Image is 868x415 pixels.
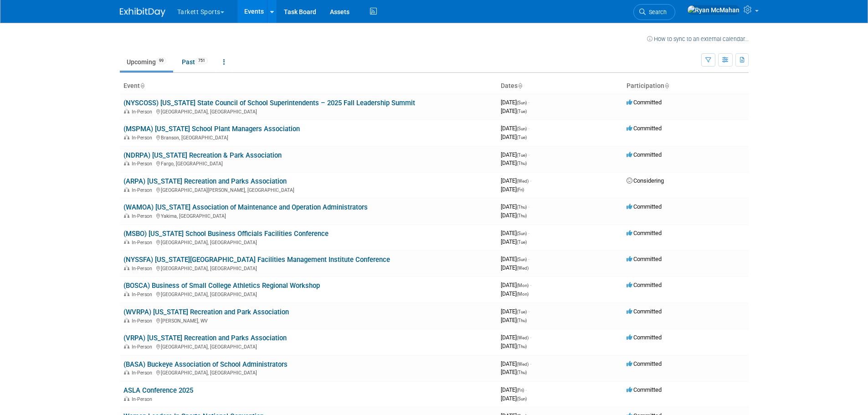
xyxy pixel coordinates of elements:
th: Dates [497,78,623,94]
div: [GEOGRAPHIC_DATA], [GEOGRAPHIC_DATA] [123,264,493,272]
span: (Fri) [517,187,524,192]
span: (Tue) [517,240,527,245]
div: Branson, [GEOGRAPHIC_DATA] [123,133,493,141]
span: [DATE] [501,99,529,106]
span: [DATE] [501,203,529,210]
span: (Tue) [517,153,527,158]
img: In-Person Event [124,396,129,401]
a: (NDRPA) [US_STATE] Recreation & Park Association [123,151,282,159]
span: Committed [627,125,662,132]
span: [DATE] [501,395,527,402]
span: Committed [627,99,662,106]
span: 99 [156,57,166,64]
span: (Tue) [517,109,527,114]
span: [DATE] [501,133,527,140]
img: In-Person Event [124,266,129,270]
a: (ARPA) [US_STATE] Recreation and Parks Association [123,177,287,185]
a: How to sync to an external calendar... [647,36,749,42]
a: (NYSSFA) [US_STATE][GEOGRAPHIC_DATA] Facilities Management Institute Conference [123,256,390,264]
span: (Tue) [517,309,527,314]
span: [DATE] [501,230,529,236]
div: [GEOGRAPHIC_DATA], [GEOGRAPHIC_DATA] [123,108,493,115]
img: In-Person Event [124,135,129,139]
a: Upcoming99 [120,53,173,71]
span: [DATE] [501,386,527,393]
span: In-Person [132,370,155,376]
span: (Sun) [517,231,527,236]
img: In-Person Event [124,318,129,323]
span: Committed [627,308,662,315]
a: ASLA Conference 2025 [123,386,193,395]
a: (VRPA) [US_STATE] Recreation and Parks Association [123,334,287,342]
a: (BASA) Buckeye Association of School Administrators [123,360,288,369]
span: (Tue) [517,135,527,140]
span: (Wed) [517,362,529,367]
span: (Wed) [517,266,529,271]
span: [DATE] [501,151,529,158]
img: In-Person Event [124,187,129,192]
a: (NYSCOSS) [US_STATE] State Council of School Superintendents – 2025 Fall Leadership Summit [123,99,415,107]
span: Committed [627,360,662,367]
img: In-Person Event [124,240,129,244]
span: (Thu) [517,213,527,218]
a: (WAMOA) [US_STATE] Association of Maintenance and Operation Administrators [123,203,368,211]
span: [DATE] [501,343,527,349]
span: [DATE] [501,369,527,375]
span: - [528,308,529,315]
span: [DATE] [501,186,524,193]
span: In-Person [132,109,155,115]
span: Committed [627,334,662,341]
span: (Thu) [517,344,527,349]
div: [PERSON_NAME], WV [123,317,493,324]
img: ExhibitDay [120,8,165,17]
span: (Thu) [517,161,527,166]
span: [DATE] [501,264,529,271]
span: - [528,151,529,158]
div: [GEOGRAPHIC_DATA], [GEOGRAPHIC_DATA] [123,238,493,246]
span: - [528,203,529,210]
div: Fargo, [GEOGRAPHIC_DATA] [123,159,493,167]
span: Committed [627,282,662,288]
span: - [530,360,531,367]
img: In-Person Event [124,161,129,165]
a: Search [633,4,675,20]
span: In-Person [132,161,155,167]
span: (Sun) [517,126,527,131]
th: Participation [623,78,749,94]
span: Committed [627,386,662,393]
img: In-Person Event [124,213,129,218]
span: [DATE] [501,177,531,184]
span: Committed [627,203,662,210]
span: - [528,256,529,262]
a: Past751 [175,53,215,71]
span: In-Person [132,187,155,193]
span: Search [646,9,667,15]
span: - [528,125,529,132]
span: [DATE] [501,308,529,315]
span: (Mon) [517,292,529,297]
img: In-Person Event [124,109,129,113]
span: [DATE] [501,282,531,288]
a: Sort by Start Date [518,82,522,89]
span: - [528,99,529,106]
span: [DATE] [501,317,527,323]
span: [DATE] [501,125,529,132]
span: Committed [627,230,662,236]
img: In-Person Event [124,292,129,296]
div: Yakima, [GEOGRAPHIC_DATA] [123,212,493,219]
span: Committed [627,256,662,262]
span: In-Person [132,135,155,141]
div: [GEOGRAPHIC_DATA], [GEOGRAPHIC_DATA] [123,343,493,350]
a: (MSPMA) [US_STATE] School Plant Managers Association [123,125,300,133]
span: 751 [195,57,208,64]
span: (Fri) [517,388,524,393]
span: Committed [627,151,662,158]
span: [DATE] [501,256,529,262]
span: - [528,230,529,236]
span: (Mon) [517,283,529,288]
span: In-Person [132,213,155,219]
span: Considering [627,177,664,184]
span: In-Person [132,396,155,402]
span: In-Person [132,292,155,297]
div: [GEOGRAPHIC_DATA], [GEOGRAPHIC_DATA] [123,290,493,297]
